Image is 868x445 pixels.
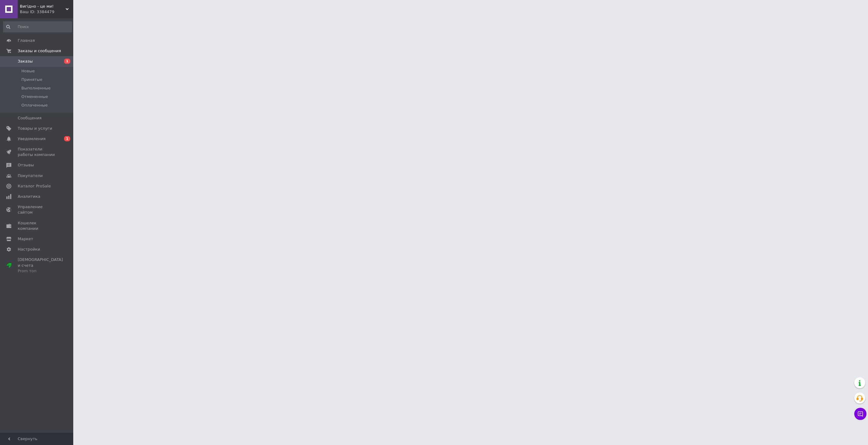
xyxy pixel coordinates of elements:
[64,136,70,141] span: 1
[21,103,48,108] span: Оплаченные
[18,204,56,215] span: Управление сайтом
[18,183,51,189] span: Каталог ProSale
[18,48,61,54] span: Заказы и сообщения
[18,38,35,43] span: Главная
[21,85,51,91] span: Выполненные
[18,162,34,168] span: Отзывы
[3,21,72,32] input: Поиск
[18,126,52,131] span: Товары и услуги
[18,236,33,242] span: Маркет
[18,59,33,64] span: Заказы
[18,220,56,231] span: Кошелек компании
[18,247,40,252] span: Настройки
[18,194,40,199] span: Аналитика
[18,173,43,179] span: Покупатели
[854,408,866,420] button: Чат с покупателем
[20,4,66,9] span: Вигiдно - це ми!
[21,68,35,74] span: Новые
[18,147,56,157] span: Показатели работы компании
[18,257,63,274] span: [DEMOGRAPHIC_DATA] и счета
[64,59,70,64] span: 1
[18,115,42,121] span: Сообщения
[18,136,45,142] span: Уведомления
[21,94,48,99] span: Отмененные
[20,9,73,15] div: Ваш ID: 3384479
[18,268,63,274] div: Prom топ
[21,77,42,82] span: Принятые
